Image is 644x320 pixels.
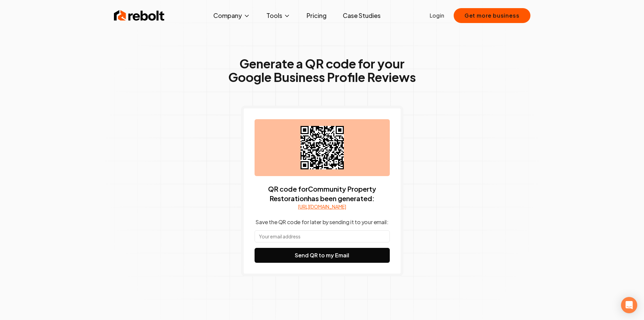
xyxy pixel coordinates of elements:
[454,8,530,23] button: Get more business
[621,297,637,313] div: Open Intercom Messenger
[256,218,388,226] p: Save the QR code for later by sending it to your email:
[301,9,332,22] a: Pricing
[114,9,165,22] img: Rebolt Logo
[298,203,346,210] a: [URL][DOMAIN_NAME]
[255,230,390,242] input: Your email address
[208,9,256,22] button: Company
[337,9,386,22] a: Case Studies
[261,9,296,22] button: Tools
[255,248,390,263] button: Send QR to my Email
[430,12,444,20] a: Login
[228,57,416,84] h1: Generate a QR code for your Google Business Profile Reviews
[255,184,390,203] p: QR code for Community Property Restoration has been generated:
